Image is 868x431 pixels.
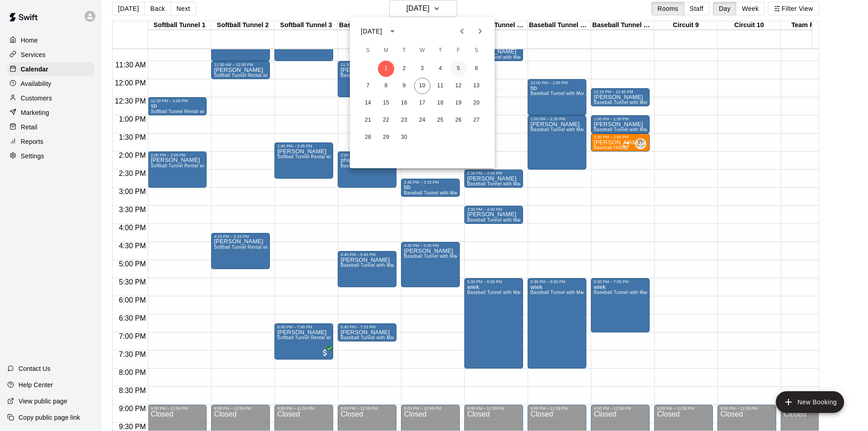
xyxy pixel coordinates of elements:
button: 18 [432,95,448,111]
button: 22 [378,112,394,128]
button: 17 [414,95,430,111]
button: 11 [432,78,448,94]
button: Next month [471,22,489,40]
button: 7 [360,78,376,94]
button: 15 [378,95,394,111]
button: 12 [450,78,467,94]
button: 21 [360,112,376,128]
button: 5 [450,61,467,77]
button: 14 [360,95,376,111]
button: Previous month [453,22,471,40]
button: 24 [414,112,430,128]
span: Saturday [468,42,485,60]
button: 27 [468,112,485,128]
button: 29 [378,129,394,146]
span: Thursday [432,42,448,60]
button: 19 [450,95,467,111]
button: 8 [378,78,394,94]
button: 23 [396,112,412,128]
button: 6 [468,61,485,77]
span: Friday [450,42,467,60]
button: 3 [414,61,430,77]
span: Wednesday [414,42,430,60]
button: 1 [378,61,394,77]
button: 10 [414,78,430,94]
span: Tuesday [396,42,412,60]
button: 9 [396,78,412,94]
button: calendar view is open, switch to year view [385,24,400,39]
div: [DATE] [361,27,382,36]
button: 16 [396,95,412,111]
button: 13 [468,78,485,94]
button: 25 [432,112,448,128]
span: Monday [378,42,394,60]
span: Sunday [360,42,376,60]
button: 20 [468,95,485,111]
button: 28 [360,129,376,146]
button: 2 [396,61,412,77]
button: 26 [450,112,467,128]
button: 4 [432,61,448,77]
button: 30 [396,129,412,146]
